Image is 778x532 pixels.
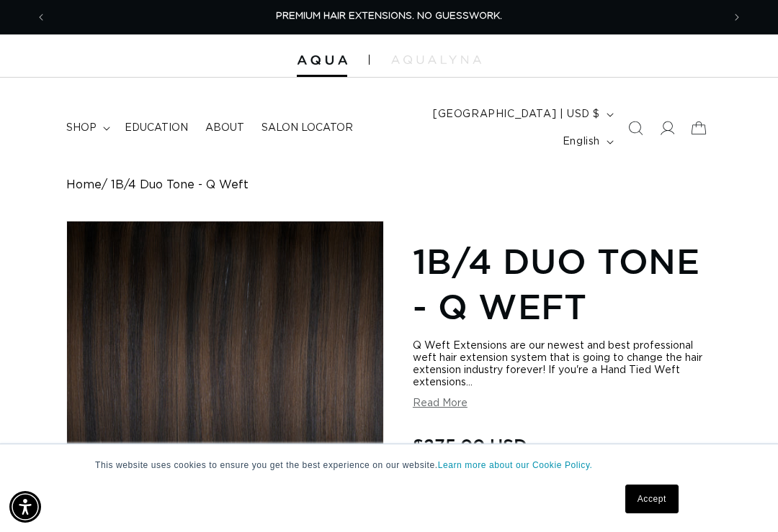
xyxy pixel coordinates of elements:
a: Home [66,178,102,192]
button: English [554,128,620,155]
span: PREMIUM HAIR EXTENSIONS. NO GUESSWORK. [276,12,502,21]
button: Read More [413,398,468,410]
span: shop [66,121,97,134]
span: 1B/4 Duo Tone - Q Weft [111,178,249,192]
a: Education [116,113,197,143]
p: This website uses cookies to ensure you get the best experience on our website. [95,459,683,472]
button: Previous announcement [25,4,57,31]
span: Salon Locator [261,121,353,134]
a: Accept [625,485,679,513]
nav: breadcrumbs [66,178,712,192]
span: [GEOGRAPHIC_DATA] | USD $ [433,107,600,122]
img: Aqua Hair Extensions [297,55,347,65]
summary: shop [58,113,116,143]
div: Accessibility Menu [9,491,41,523]
div: Q Weft Extensions are our newest and best professional weft hair extension system that is going t... [413,340,712,389]
a: About [197,113,253,143]
h1: 1B/4 Duo Tone - Q Weft [413,239,712,329]
summary: Search [620,112,651,144]
span: English [563,134,600,150]
span: $275.00 USD [413,431,527,459]
a: Salon Locator [253,113,362,143]
iframe: Chat Widget [706,463,778,532]
button: Next announcement [721,4,753,31]
button: [GEOGRAPHIC_DATA] | USD $ [424,101,620,128]
span: Education [125,121,188,134]
a: Learn more about our Cookie Policy. [438,460,593,470]
img: aqualyna.com [391,55,481,64]
span: About [205,121,244,134]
